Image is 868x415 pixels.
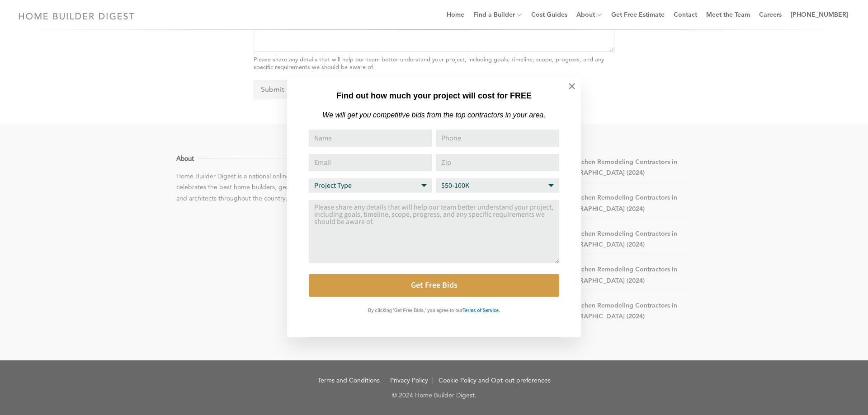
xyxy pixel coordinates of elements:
select: Project Type [309,178,432,193]
strong: Terms of Service [462,308,499,313]
strong: By clicking 'Get Free Bids,' you agree to our [368,308,462,313]
input: Email Address [309,154,432,171]
button: Get Free Bids [309,274,559,297]
input: Phone [436,130,559,147]
em: We will get you competitive bids from the top contractors in your area. [322,111,545,119]
strong: Find out how much your project will cost for FREE [336,91,532,100]
strong: . [499,308,500,313]
button: Close [556,70,588,102]
select: Budget Range [436,178,559,193]
a: Terms of Service [462,306,499,313]
input: Zip [436,154,559,171]
input: Name [309,130,432,147]
textarea: Comment or Message [309,200,559,263]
